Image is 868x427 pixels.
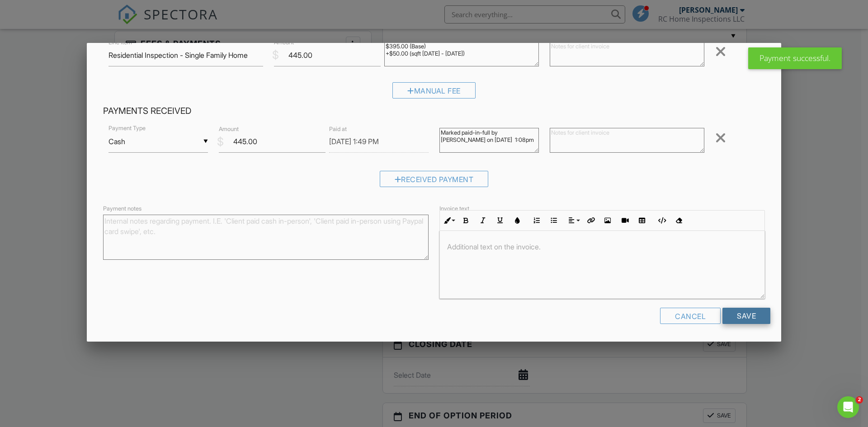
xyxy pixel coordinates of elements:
div: $ [217,134,224,150]
iframe: Intercom live chat [837,396,859,418]
h4: Payments Received [103,105,765,117]
div: Payment successful. [748,47,842,69]
label: Amount [219,125,239,133]
button: Ordered List [528,212,545,229]
label: Invoice text [439,205,469,213]
div: Manual Fee [392,82,476,99]
div: $ [272,47,279,63]
label: Line Item [108,38,132,47]
button: Insert Table [633,212,651,229]
label: Payment Type [108,124,146,132]
label: Payment notes [103,205,142,213]
div: Cancel [660,308,721,324]
textarea: Marked paid-in-full by [PERSON_NAME] on [DATE] 1:08pm [439,128,539,153]
label: Amount [274,38,294,47]
button: Code View [653,212,670,229]
button: Align [565,212,582,229]
a: Manual Fee [392,89,476,98]
button: Underline (Ctrl+U) [491,212,509,229]
button: Insert Image (Ctrl+P) [599,212,616,229]
button: Italic (Ctrl+I) [474,212,491,229]
button: Inline Style [440,212,457,229]
button: Insert Link (Ctrl+K) [582,212,599,229]
button: Colors [509,212,526,229]
div: Received Payment [380,171,489,187]
textarea: $395.00 (Base) +$50.00 (sqft [DATE] - [DATE]) [384,42,539,66]
button: Insert Video [616,212,633,229]
button: Unordered List [545,212,562,229]
button: Clear Formatting [670,212,687,229]
a: Received Payment [380,177,489,186]
label: Paid at [329,125,347,133]
input: Save [722,308,770,324]
span: 2 [856,396,863,404]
